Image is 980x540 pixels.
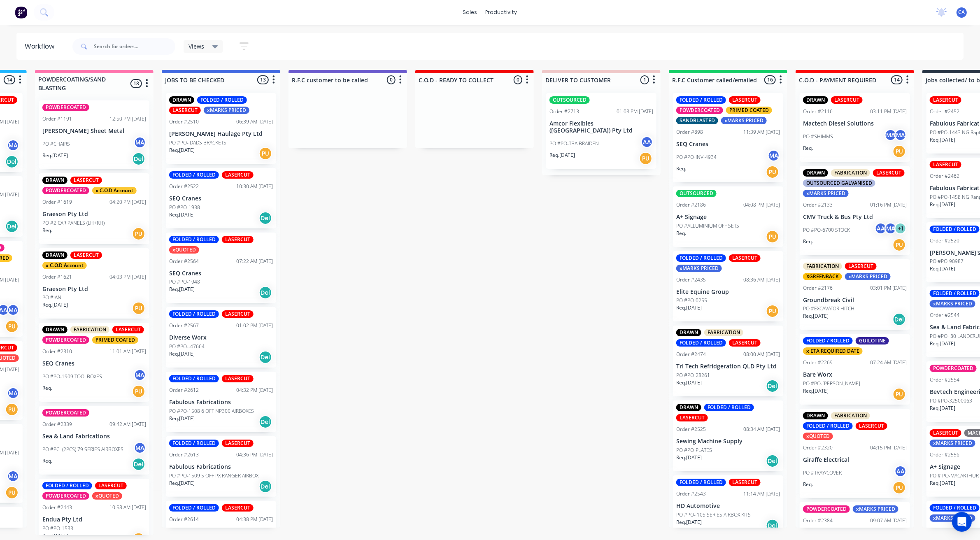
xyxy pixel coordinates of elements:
[800,259,910,330] div: FABRICATIONLASERCUTXGREENBACKxMARKS PRICEDOrder #217603:01 PM [DATE]Groundbreak CivilPO #EXCAVATO...
[803,179,875,187] div: OUTSOURCED GALVANISED
[15,6,27,19] img: Factory
[39,100,149,169] div: POWDERCOATEDOrder #119112:50 PM [DATE][PERSON_NAME] Sheet MetalPO #CHAIRSMAReq.[DATE]Del
[169,463,273,470] p: Fabulous Fabrications
[768,149,780,162] div: MA
[930,479,955,487] p: Req. [DATE]
[870,201,907,209] div: 01:16 PM [DATE]
[169,399,273,406] p: Fabulous Fabrications
[676,329,701,336] div: DRAWN
[676,201,706,209] div: Order #2186
[803,108,833,115] div: Order #2116
[236,118,273,126] div: 06:39 AM [DATE]
[95,482,127,489] div: LASERCUT
[676,96,726,104] div: FOLDED / ROLLED
[930,504,980,512] div: FOLDED / ROLLED
[222,440,254,447] div: LASERCUT
[5,486,19,499] div: PU
[803,297,907,304] p: Groundbreak Civil
[893,145,906,158] div: PU
[800,93,910,162] div: DRAWNLASERCUTOrder #211603:11 PM [DATE]Mactech Diesel SolutionsPO #SHIMMSMAMAReq.PU
[169,195,273,202] p: SEQ Cranes
[169,211,195,219] p: Req. [DATE]
[729,339,761,347] div: LASERCUT
[853,505,899,513] div: xMARKS PRICED
[743,490,780,498] div: 11:14 AM [DATE]
[132,152,145,165] div: Del
[166,168,276,228] div: FOLDED / ROLLEDLASERCUTOrder #252210:30 AM [DATE]SEQ CranesPO #PO-1938Req.[DATE]Del
[7,139,19,151] div: MA
[676,304,702,312] p: Req. [DATE]
[169,343,205,350] p: PO #PO--47664
[169,350,195,358] p: Req. [DATE]
[42,128,146,135] p: [PERSON_NAME] Sheet Metal
[169,286,195,293] p: Req. [DATE]
[676,265,722,272] div: xMARKS PRICED
[197,96,247,104] div: FOLDED / ROLLED
[743,426,780,433] div: 08:34 AM [DATE]
[803,133,833,140] p: PO #SHIMMS
[676,426,706,433] div: Order #2525
[42,482,92,489] div: FOLDED / ROLLED
[169,504,219,512] div: FOLDED / ROLLED
[885,222,897,235] div: MA
[803,347,863,355] div: x ETA REQUIRED DATE
[894,129,907,141] div: MA
[676,379,702,386] p: Req. [DATE]
[169,96,194,104] div: DRAWN
[673,475,783,536] div: FOLDED / ROLLEDLASERCUTOrder #254311:14 AM [DATE]HD AutomotivePO #PO- 105 SERIES AIRBOX KITSReq.[...
[169,386,199,394] div: Order #2612
[42,373,102,380] p: PO #PO-1909 TOOLBOXES
[845,263,877,270] div: LASERCUT
[42,504,72,511] div: Order #2443
[42,336,89,344] div: POWDERCOATED
[42,457,52,465] p: Req.
[5,403,19,416] div: PU
[894,465,907,477] div: AA
[259,147,272,160] div: PU
[831,96,863,104] div: LASERCUT
[169,451,199,459] div: Order #2613
[169,139,226,147] p: PO #PO- DADS BRACKETS
[673,186,783,247] div: OUTSOURCEDOrder #218604:08 PM [DATE]A+ SignagePO #ALLUMINIUM OFF SETSReq.PU
[169,415,195,422] p: Req. [DATE]
[803,422,853,430] div: FOLDED / ROLLED
[39,406,149,475] div: POWDERCOATEDOrder #233909:42 AM [DATE]Sea & Land FabricationsPO #PC- (2PCS) 79 SERIES AIRBOXESMAR...
[109,273,146,281] div: 04:03 PM [DATE]
[42,152,68,159] p: Req. [DATE]
[766,379,779,393] div: Del
[7,470,19,482] div: MA
[930,108,959,115] div: Order #2452
[676,276,706,284] div: Order #2435
[803,201,833,209] div: Order #2133
[42,492,89,500] div: POWDERCOATED
[803,469,842,477] p: PO #TRAY/COVER
[109,504,146,511] div: 10:58 AM [DATE]
[132,458,145,471] div: Del
[641,136,653,148] div: AA
[803,444,833,452] div: Order #2320
[930,397,972,405] p: PO #PO-32500063
[885,129,897,141] div: MA
[204,107,249,114] div: xMARKS PRICED
[169,107,201,114] div: LASERCUT
[134,369,146,381] div: MA
[676,414,708,421] div: LASERCUT
[70,326,109,333] div: FABRICATION
[236,386,273,394] div: 04:32 PM [DATE]
[930,405,955,412] p: Req. [DATE]
[42,115,72,123] div: Order #1191
[930,265,955,272] p: Req. [DATE]
[676,128,703,136] div: Order #898
[549,96,590,104] div: OUTSOURCED
[259,212,272,225] div: Del
[803,312,829,320] p: Req. [DATE]
[169,270,273,277] p: SEQ Cranes
[856,422,887,430] div: LASERCUT
[870,359,907,366] div: 07:24 AM [DATE]
[5,155,19,168] div: Del
[676,454,702,461] p: Req. [DATE]
[259,351,272,364] div: Del
[109,421,146,428] div: 09:42 AM [DATE]
[893,313,906,326] div: Del
[743,351,780,358] div: 08:00 AM [DATE]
